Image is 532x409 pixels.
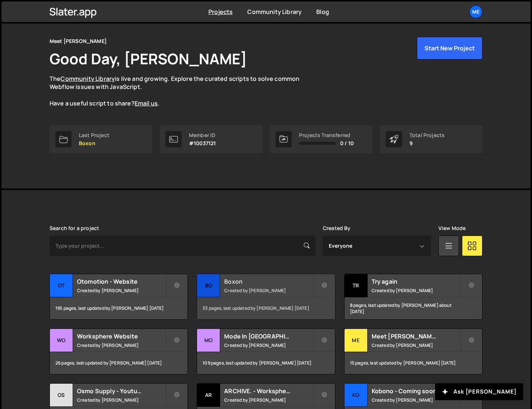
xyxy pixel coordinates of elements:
[345,352,482,374] div: 15 pages, last updated by [PERSON_NAME] [DATE]
[372,342,460,348] small: Created by [PERSON_NAME]
[50,225,99,231] label: Search for a project
[316,8,329,16] a: Blog
[50,297,187,319] div: 195 pages, last updated by [PERSON_NAME] [DATE]
[372,387,460,395] h2: Kobono - Coming soon
[79,132,109,138] div: Last Project
[77,287,165,294] small: Created by [PERSON_NAME]
[345,329,368,352] div: Me
[197,274,335,320] a: Bo Boxon Created by [PERSON_NAME] 33 pages, last updated by [PERSON_NAME] [DATE]
[50,329,188,374] a: Wo Worksphere Website Created by [PERSON_NAME] 26 pages, last updated by [PERSON_NAME] [DATE]
[135,99,158,107] a: Email us
[50,37,107,46] div: Meet [PERSON_NAME]
[197,297,335,319] div: 33 pages, last updated by [PERSON_NAME] [DATE]
[197,352,335,374] div: 109 pages, last updated by [PERSON_NAME] [DATE]
[77,277,165,286] h2: Otomotion - Website
[372,397,460,403] small: Created by [PERSON_NAME]
[197,329,335,374] a: Mo Mode In [GEOGRAPHIC_DATA] Created by [PERSON_NAME] 109 pages, last updated by [PERSON_NAME] [D...
[344,274,482,320] a: Tr Try again Created by [PERSON_NAME] 8 pages, last updated by [PERSON_NAME] about [DATE]
[224,342,313,348] small: Created by [PERSON_NAME]
[224,397,313,403] small: Created by [PERSON_NAME]
[345,297,482,319] div: 8 pages, last updated by [PERSON_NAME] about [DATE]
[197,329,220,352] div: Mo
[340,140,354,146] span: 0 / 10
[77,387,165,395] h2: Osmo Supply - Youtube
[224,277,313,286] h2: Boxon
[189,132,216,138] div: Member ID
[435,383,523,400] button: Ask [PERSON_NAME]
[197,274,220,297] div: Bo
[50,49,247,69] h1: Good Day, [PERSON_NAME]
[50,329,73,352] div: Wo
[345,274,368,297] div: Tr
[79,140,109,146] p: Boxon
[299,132,354,138] div: Projects Transferred
[438,225,466,231] label: View Mode
[50,125,152,153] a: Last Project Boxon
[247,8,302,16] a: Community Library
[208,8,233,16] a: Projects
[61,75,115,83] a: Community Library
[409,132,445,138] div: Total Projects
[77,342,165,348] small: Created by [PERSON_NAME]
[50,75,314,108] p: The is live and growing. Explore the curated scripts to solve common Webflow issues with JavaScri...
[77,397,165,403] small: Created by [PERSON_NAME]
[469,5,482,18] a: Me
[224,387,313,395] h2: ARCHIVE. - Worksphere
[345,384,368,407] div: Ko
[372,277,460,286] h2: Try again
[50,274,73,297] div: Ot
[50,352,187,374] div: 26 pages, last updated by [PERSON_NAME] [DATE]
[372,287,460,294] small: Created by [PERSON_NAME]
[50,384,73,407] div: Os
[77,332,165,340] h2: Worksphere Website
[409,140,445,146] p: 9
[323,225,351,231] label: Created By
[224,287,313,294] small: Created by [PERSON_NAME]
[344,329,482,374] a: Me Meet [PERSON_NAME]™ Created by [PERSON_NAME] 15 pages, last updated by [PERSON_NAME] [DATE]
[50,274,188,320] a: Ot Otomotion - Website Created by [PERSON_NAME] 195 pages, last updated by [PERSON_NAME] [DATE]
[417,37,482,60] button: Start New Project
[224,332,313,340] h2: Mode In [GEOGRAPHIC_DATA]
[197,384,220,407] div: AR
[50,236,316,256] input: Type your project...
[189,140,216,146] p: #10037121
[372,332,460,340] h2: Meet [PERSON_NAME]™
